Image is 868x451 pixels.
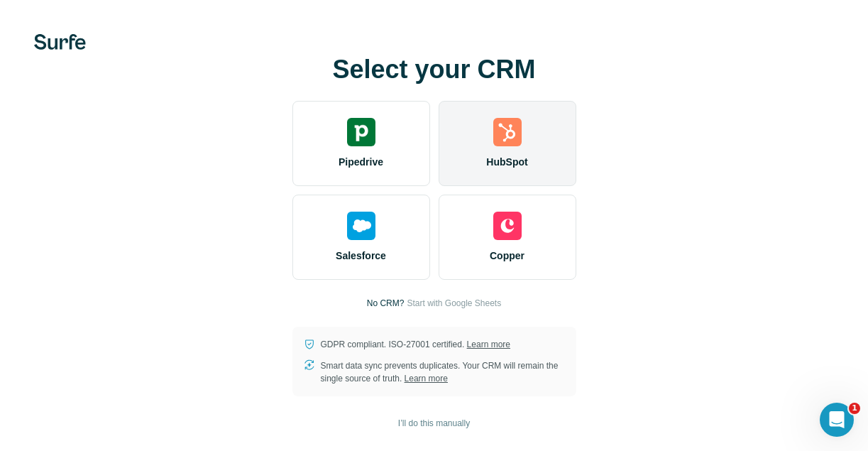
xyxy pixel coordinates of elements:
a: Learn more [405,374,448,384]
span: I’ll do this manually [398,417,470,430]
a: Learn more [467,339,510,349]
p: GDPR compliant. ISO-27001 certified. [321,338,510,351]
img: pipedrive's logo [347,118,375,146]
img: hubspot's logo [493,118,522,146]
span: Pipedrive [339,155,383,169]
span: Copper [490,249,524,263]
p: No CRM? [367,297,405,310]
span: 1 [849,403,860,414]
button: Start with Google Sheets [407,297,501,310]
img: salesforce's logo [347,212,375,240]
p: Smart data sync prevents duplicates. Your CRM will remain the single source of truth. [321,359,565,385]
img: Surfe's logo [34,34,86,50]
span: HubSpot [486,155,527,169]
span: Salesforce [336,249,386,263]
img: copper's logo [493,212,522,240]
h1: Select your CRM [292,55,576,84]
button: I’ll do this manually [388,413,480,434]
iframe: Intercom live chat [820,403,854,437]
